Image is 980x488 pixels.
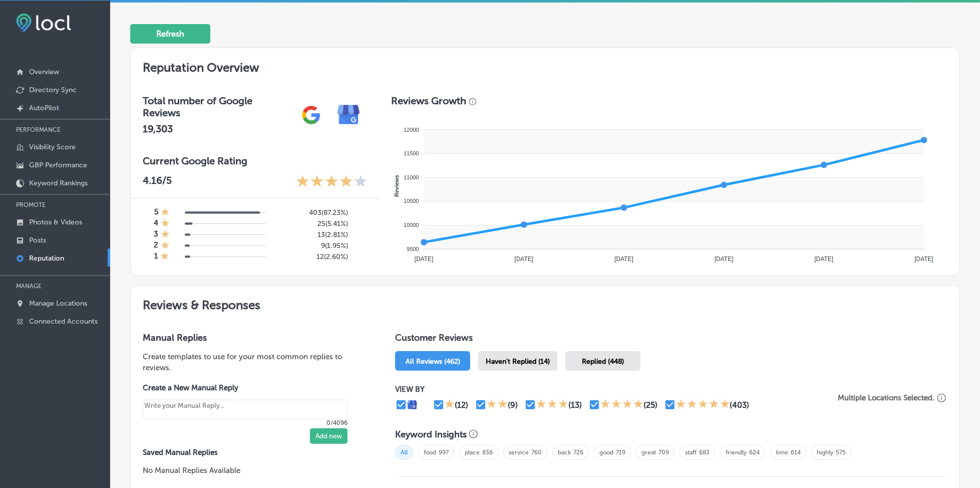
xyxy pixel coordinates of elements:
p: 4.16 /5 [143,174,172,190]
label: Saved Manual Replies [143,448,363,457]
tspan: 11500 [404,150,419,156]
h5: 13 ( 2.81% ) [283,230,348,239]
tspan: 12000 [404,127,419,133]
div: 4.16 Stars [296,174,368,190]
p: AutoPilot [29,104,59,112]
tspan: [DATE] [614,256,633,263]
h3: Total number of Google Reviews [143,95,292,119]
div: (13) [568,400,582,410]
h4: 5 [154,207,158,218]
h5: 25 ( 5.41% ) [283,219,348,228]
a: 760 [531,449,542,456]
tspan: [DATE] [714,256,733,263]
span: All Reviews (462) [406,357,460,366]
p: Manage Locations [29,299,87,308]
a: staff [685,449,697,456]
div: (25) [643,400,658,410]
h2: Reputation Overview [131,48,959,83]
button: Refresh [130,24,210,44]
div: (403) [730,400,750,410]
div: (12) [455,400,468,410]
p: Directory Sync [29,86,77,94]
div: 1 Star [161,240,170,252]
div: 2 Stars [487,399,508,411]
a: place [465,449,480,456]
tspan: [DATE] [914,256,933,263]
textarea: Create your Quick Reply [143,400,348,419]
a: back [558,449,571,456]
tspan: 10500 [404,198,419,204]
label: Create a New Manual Reply [143,383,348,392]
a: 624 [749,449,760,456]
div: 1 Star [161,218,170,229]
a: 997 [439,449,449,456]
h4: 4 [154,218,158,229]
div: 3 Stars [536,399,568,411]
h3: Reviews Growth [392,95,467,107]
p: No Manual Replies Available [143,465,363,476]
a: 719 [616,449,625,456]
h3: Manual Replies [143,332,363,343]
tspan: 10000 [404,222,419,228]
img: e7ababfa220611ac49bdb491a11684a6.png [330,96,368,134]
tspan: 9500 [407,246,419,252]
p: Connected Accounts [29,317,98,326]
span: Replied (448) [582,357,624,366]
h4: 3 [154,229,158,240]
p: Posts [29,236,46,245]
h3: Current Google Rating [143,155,368,167]
tspan: [DATE] [814,256,833,263]
text: Reviews [393,175,399,197]
p: Multiple Locations Selected. [838,393,935,402]
a: good [599,449,613,456]
h3: Keyword Insights [395,429,467,440]
button: Add new [310,428,348,444]
h5: 9 ( 1.95% ) [283,241,348,250]
div: 1 Star [161,229,170,240]
a: 709 [659,449,669,456]
h4: 1 [154,252,158,263]
a: great [641,449,656,456]
a: time [776,449,788,456]
h2: Reviews & Responses [131,286,959,320]
p: Photos & Videos [29,218,82,226]
a: 614 [791,449,801,456]
span: Haven't Replied (14) [486,357,550,366]
a: friendly [726,449,747,456]
h5: 12 ( 2.60% ) [283,253,348,261]
a: highly [817,449,833,456]
p: Keyword Rankings [29,179,88,187]
span: All [395,445,413,460]
tspan: [DATE] [414,256,433,263]
div: 1 Star [161,207,170,218]
tspan: 11000 [404,174,419,180]
h2: 19,303 [143,123,292,135]
h4: 2 [154,240,158,252]
p: Reputation [29,254,64,263]
a: 726 [573,449,583,456]
p: VIEW BY [395,385,837,394]
a: 575 [836,449,846,456]
a: food [424,449,436,456]
div: (9) [508,400,518,410]
a: 683 [699,449,710,456]
h5: 403 ( 87.23% ) [283,208,348,217]
tspan: [DATE] [514,256,533,263]
p: 0/4096 [143,419,348,426]
div: 5 Stars [676,399,730,411]
p: Overview [29,68,59,76]
div: 1 Star [160,252,169,263]
div: 4 Stars [600,399,643,411]
a: 836 [482,449,493,456]
p: GBP Performance [29,161,87,169]
img: gPZS+5FD6qPJAAAAABJRU5ErkJggg== [292,96,330,134]
a: service [509,449,529,456]
div: 1 Star [445,399,455,411]
h1: Customer Reviews [395,332,947,347]
img: fda3e92497d09a02dc62c9cd864e3231.png [16,14,71,32]
p: Create templates to use for your most common replies to reviews. [143,351,363,373]
p: Visibility Score [29,143,76,151]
